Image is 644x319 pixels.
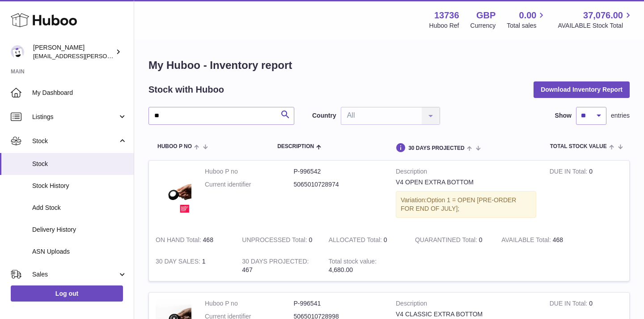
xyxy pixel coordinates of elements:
[408,145,465,151] span: 30 DAYS PROJECTED
[294,299,383,308] dd: P-996541
[611,111,630,120] span: entries
[277,144,314,149] span: Description
[550,168,589,177] strong: DUE IN Total
[507,9,547,30] a: 0.00 Total sales
[32,225,127,234] span: Delivery History
[429,21,459,30] div: Huboo Ref
[156,236,203,246] strong: ON HAND Total
[205,180,294,189] dt: Current identifier
[156,258,202,267] strong: 30 DAY SALES
[149,251,235,281] td: 1
[470,21,496,30] div: Currency
[396,178,536,187] div: V4 OPEN EXTRA BOTTOM
[396,191,536,218] div: Variation:
[33,52,179,60] span: [EMAIL_ADDRESS][PERSON_NAME][DOMAIN_NAME]
[149,229,235,251] td: 468
[434,9,459,21] strong: 13736
[148,58,630,72] h1: My Huboo - Inventory report
[157,144,192,149] span: Huboo P no
[156,167,191,215] img: product image
[550,144,607,149] span: Total stock value
[32,270,118,279] span: Sales
[32,160,127,168] span: Stock
[32,247,127,256] span: ASN Uploads
[501,236,552,246] strong: AVAILABLE Total
[396,299,536,310] strong: Description
[11,285,123,302] a: Log out
[583,9,623,21] span: 37,076.00
[415,236,479,246] strong: QUARANTINED Total
[329,236,384,246] strong: ALLOCATED Total
[519,9,537,21] span: 0.00
[294,180,383,189] dd: 5065010728974
[558,9,633,30] a: 37,076.00 AVAILABLE Stock Total
[476,9,496,21] strong: GBP
[148,84,224,96] h2: Stock with Huboo
[294,167,383,176] dd: P-996542
[479,236,483,243] span: 0
[242,258,309,267] strong: 30 DAYS PROJECTED
[312,111,336,120] label: Country
[32,182,127,190] span: Stock History
[396,167,536,178] strong: Description
[534,81,630,98] button: Download Inventory Report
[235,251,322,281] td: 467
[205,167,294,176] dt: Huboo P no
[32,137,118,145] span: Stock
[11,45,24,59] img: horia@orea.uk
[555,111,572,120] label: Show
[401,196,516,212] span: Option 1 = OPEN [PRE-ORDER FOR END OF JULY];
[558,21,633,30] span: AVAILABLE Stock Total
[32,204,127,212] span: Add Stock
[32,89,127,97] span: My Dashboard
[507,21,547,30] span: Total sales
[32,113,118,121] span: Listings
[33,43,114,60] div: [PERSON_NAME]
[205,299,294,308] dt: Huboo P no
[329,266,353,273] span: 4,680.00
[543,161,629,229] td: 0
[495,229,581,251] td: 468
[396,310,536,319] div: V4 CLASSIC EXTRA BOTTOM
[322,229,408,251] td: 0
[235,229,322,251] td: 0
[550,300,589,309] strong: DUE IN Total
[242,236,309,246] strong: UNPROCESSED Total
[329,258,377,267] strong: Total stock value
